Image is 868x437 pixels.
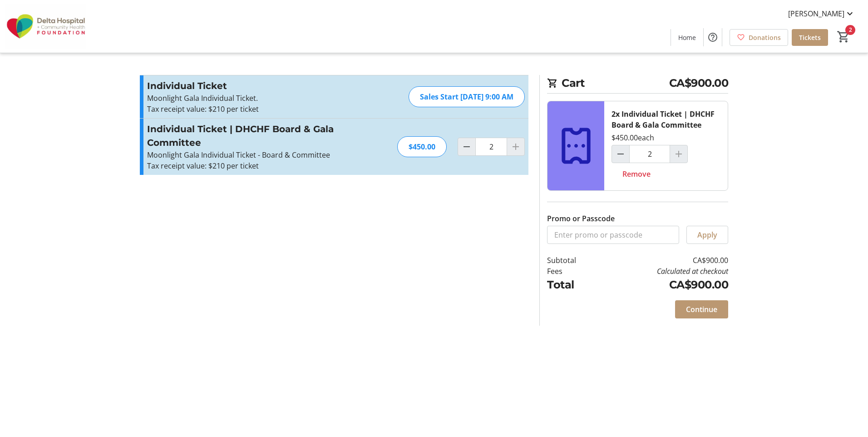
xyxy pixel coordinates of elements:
[835,29,852,45] button: Cart
[547,75,728,94] h2: Cart
[686,226,728,244] button: Apply
[547,255,600,266] td: Subtotal
[475,138,507,156] input: Individual Ticket | DHCHF Board & Gala Committee Quantity
[622,169,651,179] span: Remove
[397,136,447,157] div: $450.00
[669,75,729,91] span: CA$900.00
[600,255,728,266] td: CA$900.00
[612,145,629,163] button: Decrement by one
[697,229,717,240] span: Apply
[686,304,717,315] span: Continue
[704,28,722,46] button: Help
[612,109,720,130] div: 2x Individual Ticket | DHCHF Board & Gala Committee
[458,138,475,155] button: Decrement by one
[547,277,600,293] td: Total
[675,300,728,318] button: Continue
[749,33,781,42] span: Donations
[147,149,345,160] p: Moonlight Gala Individual Ticket - Board & Committee
[5,4,86,49] img: Delta Hospital and Community Health Foundation's Logo
[781,6,863,21] button: [PERSON_NAME]
[547,226,679,244] input: Enter promo or passcode
[671,29,703,46] a: Home
[147,79,345,93] h3: Individual Ticket
[799,33,821,42] span: Tickets
[147,122,345,149] h3: Individual Ticket | DHCHF Board & Gala Committee
[547,266,600,277] td: Fees
[792,29,828,46] a: Tickets
[600,277,728,293] td: CA$900.00
[147,104,345,114] p: Tax receipt value: $210 per ticket
[547,213,615,224] label: Promo or Passcode
[730,29,788,46] a: Donations
[600,266,728,277] td: Calculated at checkout
[147,160,345,171] p: Tax receipt value: $210 per ticket
[678,33,696,42] span: Home
[612,132,654,143] div: $450.00 each
[147,93,345,104] p: Moonlight Gala Individual Ticket.
[409,86,525,107] div: Sales Start [DATE] 9:00 AM
[612,165,661,183] button: Remove
[629,145,670,163] input: Individual Ticket | DHCHF Board & Gala Committee Quantity
[788,8,844,19] span: [PERSON_NAME]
